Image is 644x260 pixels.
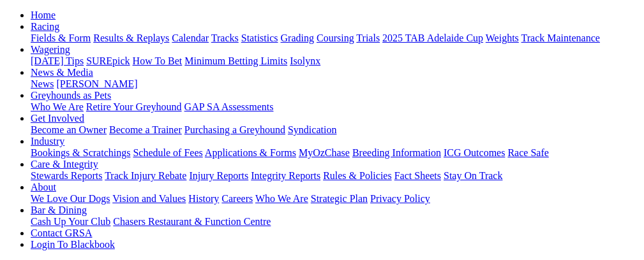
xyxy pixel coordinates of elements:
a: Isolynx [290,55,320,66]
a: Race Safe [507,147,548,158]
a: Privacy Policy [370,193,430,204]
a: Weights [486,32,519,43]
a: Calendar [172,32,209,43]
a: Get Involved [31,113,84,124]
a: Purchasing a Greyhound [184,124,285,135]
a: SUREpick [86,55,130,66]
a: MyOzChase [299,147,350,158]
a: Login To Blackbook [31,239,115,250]
a: Integrity Reports [251,170,320,181]
a: Track Injury Rebate [105,170,186,181]
div: Wagering [31,55,639,67]
a: [PERSON_NAME] [56,78,137,89]
a: Grading [281,32,314,43]
a: How To Bet [133,55,183,66]
a: Retire Your Greyhound [86,101,182,112]
div: About [31,193,639,205]
div: News & Media [31,78,639,90]
a: Chasers Restaurant & Function Centre [113,216,271,227]
a: Racing [31,21,59,32]
a: Vision and Values [112,193,186,204]
a: Statistics [241,32,278,43]
a: Careers [221,193,253,204]
a: Industry [31,136,64,147]
a: Home [31,10,56,20]
a: News [31,78,54,89]
a: Breeding Information [352,147,441,158]
div: Bar & Dining [31,216,639,227]
a: Strategic Plan [311,193,368,204]
a: News & Media [31,67,93,78]
a: ICG Outcomes [444,147,505,158]
a: Injury Reports [189,170,248,181]
a: 2025 TAB Adelaide Cup [382,32,483,43]
a: Become a Trainer [109,124,182,135]
a: GAP SA Assessments [184,101,274,112]
a: Trials [356,32,380,43]
a: Coursing [317,32,354,43]
div: Care & Integrity [31,170,639,182]
a: Applications & Forms [205,147,296,158]
a: Care & Integrity [31,159,98,170]
a: About [31,182,56,192]
a: [DATE] Tips [31,55,84,66]
a: Fact Sheets [394,170,441,181]
a: History [188,193,219,204]
a: Track Maintenance [521,32,600,43]
a: Contact GRSA [31,227,92,238]
a: Cash Up Your Club [31,216,110,227]
a: Stay On Track [444,170,502,181]
div: Greyhounds as Pets [31,101,639,113]
div: Industry [31,147,639,159]
a: Fields & Form [31,32,91,43]
a: Bookings & Scratchings [31,147,130,158]
a: Stewards Reports [31,170,102,181]
a: Schedule of Fees [133,147,202,158]
a: Rules & Policies [323,170,392,181]
a: Who We Are [255,193,308,204]
a: Become an Owner [31,124,107,135]
a: We Love Our Dogs [31,193,110,204]
a: Tracks [211,32,239,43]
a: Greyhounds as Pets [31,90,111,101]
a: Who We Are [31,101,84,112]
a: Minimum Betting Limits [184,55,287,66]
a: Syndication [288,124,336,135]
div: Racing [31,32,639,44]
a: Wagering [31,44,70,55]
a: Results & Replays [93,32,169,43]
div: Get Involved [31,124,639,136]
a: Bar & Dining [31,205,87,215]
